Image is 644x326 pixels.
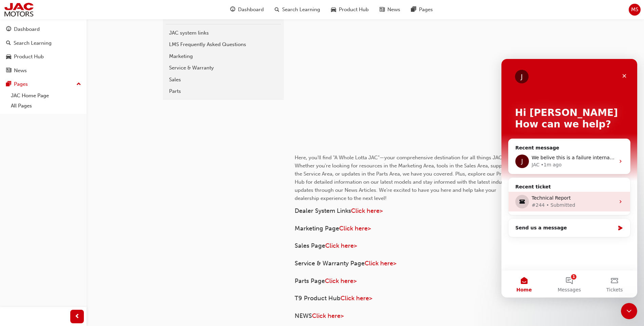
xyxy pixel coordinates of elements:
[14,165,113,172] div: Send us a message
[621,303,637,319] iframe: Intercom live chat
[166,27,281,39] a: JAC system links
[387,6,400,14] span: News
[6,40,11,46] span: search-icon
[419,6,433,14] span: Pages
[3,23,84,36] a: Dashboard
[331,5,336,14] span: car-icon
[282,6,320,14] span: Search Learning
[406,3,438,17] a: pages-iconPages
[105,228,122,233] span: Tickets
[7,133,129,152] div: Technical Report#244 • Submitted
[295,312,312,320] span: NEWS
[15,228,30,233] span: Home
[169,64,278,72] div: Service & Warranty
[39,102,60,109] div: • 1m ago
[166,50,281,62] a: Marketing
[169,41,278,48] div: LMS Frequently Asked Questions
[166,85,281,97] a: Parts
[295,155,516,201] span: Here, you'll find "A Whole Lotta JAC"—your comprehensive destination for all things JAC. Whether ...
[7,160,129,178] div: Send us a message
[3,64,84,77] a: News
[91,211,136,239] button: Tickets
[501,59,637,298] iframe: Intercom live chat
[14,124,122,133] div: Recent ticket
[351,207,383,215] a: Click here>
[169,87,278,95] div: Parts
[631,6,638,14] span: MS
[295,207,351,215] span: Dealer System Links
[14,80,28,88] div: Pages
[275,5,279,14] span: search-icon
[75,312,80,321] span: prev-icon
[230,5,235,14] span: guage-icon
[339,225,371,232] a: Click here>
[6,54,11,60] span: car-icon
[8,101,84,111] a: All Pages
[3,50,84,63] a: Product Hub
[339,6,369,14] span: Product Hub
[225,3,269,17] a: guage-iconDashboard
[14,53,44,61] div: Product Hub
[3,78,84,90] button: Pages
[166,74,281,86] a: Sales
[14,39,52,47] div: Search Learning
[411,5,416,14] span: pages-icon
[30,96,201,101] span: We belive this is a failure internal to the light. As is cracked from inside.
[326,3,374,17] a: car-iconProduct Hub
[3,2,34,17] img: jac-portal
[312,312,344,320] a: Click here>
[166,62,281,74] a: Service & Warranty
[14,25,40,33] div: Dashboard
[30,102,38,109] div: JAC
[365,260,397,267] a: Click here>
[56,228,80,233] span: Messages
[117,11,129,23] div: Close
[325,277,357,285] a: Click here>
[169,53,278,60] div: Marketing
[295,242,325,249] span: Sales Page
[30,136,114,143] div: Technical Report
[6,26,11,33] span: guage-icon
[169,76,278,84] div: Sales
[30,143,114,150] div: #244 • Submitted
[169,29,278,37] div: JAC system links
[8,90,84,101] a: JAC Home Page
[374,3,406,17] a: news-iconNews
[3,22,84,78] button: DashboardSearch LearningProduct HubNews
[6,68,11,74] span: news-icon
[238,6,264,14] span: Dashboard
[45,211,90,239] button: Messages
[6,81,11,87] span: pages-icon
[269,3,326,17] a: search-iconSearch Learning
[341,294,372,302] a: Click here>
[76,80,81,89] span: up-icon
[166,39,281,50] a: LMS Frequently Asked Questions
[295,294,341,302] span: T9 Product Hub
[380,5,385,14] span: news-icon
[325,242,357,249] a: Click here>
[629,4,641,16] button: MS
[295,277,325,285] span: Parts Page
[295,260,365,267] span: Service & Warranty Page
[14,67,27,75] div: News
[3,37,84,49] a: Search Learning
[295,225,339,232] span: Marketing Page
